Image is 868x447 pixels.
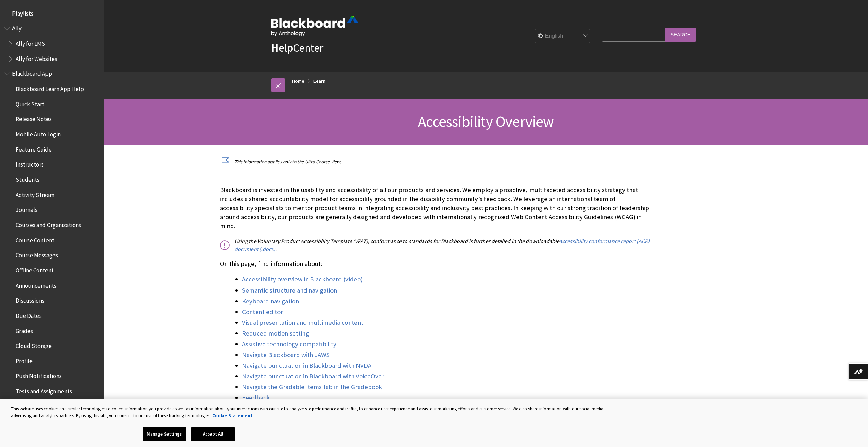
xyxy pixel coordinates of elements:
[220,237,650,253] p: Using the Voluntary Product Accessibility Template (VPAT), conformance to standards for Blackboar...
[220,259,650,268] p: On this page, find information about:
[242,372,384,381] a: Navigate punctuation in Blackboard with VoiceOver
[16,189,54,198] span: Activity Stream
[242,319,363,327] a: Visual presentation and multimedia content
[16,280,57,289] span: Announcements
[16,98,44,108] span: Quick Start
[242,308,283,316] a: Content editor
[242,275,363,284] a: Accessibility overview in Blackboard (video)
[12,68,52,78] span: Blackboard App
[16,174,40,183] span: Students
[4,8,100,19] nav: Book outline for Playlists
[313,77,325,86] a: Learn
[242,383,382,391] a: Navigate the Gradable Items tab in the Gradebook
[212,413,252,419] a: More information about your privacy, opens in a new tab
[191,427,235,441] button: Accept All
[4,68,100,442] nav: Book outline for Blackboard App Help
[16,53,57,62] span: Ally for Websites
[11,405,608,419] div: This website uses cookies and similar technologies to collect information you provide as well as ...
[220,186,650,231] p: Blackboard is invested in the usability and accessibility of all our products and services. We em...
[271,16,358,36] img: Blackboard by Anthology
[242,361,371,370] a: Navigate punctuation in Blackboard with NVDA
[16,295,44,304] span: Discussions
[16,234,54,244] span: Course Content
[242,394,270,402] a: Feedback
[242,286,337,295] a: Semantic structure and navigation
[16,128,61,138] span: Mobile Auto Login
[16,159,44,168] span: Instructors
[16,144,52,153] span: Feature Guide
[16,219,81,229] span: Courses and Organizations
[292,77,304,86] a: Home
[16,38,45,47] span: Ally for LMS
[665,28,696,41] input: Search
[16,355,33,365] span: Profile
[16,83,84,92] span: Blackboard Learn App Help
[12,23,22,32] span: Ally
[16,114,52,123] span: Release Notes
[271,41,323,55] a: HelpCenter
[16,204,37,214] span: Journals
[16,385,72,395] span: Tests and Assignments
[143,427,186,441] button: Manage Settings
[12,8,33,17] span: Playlists
[234,238,650,252] a: accessibility conformance report (ACR) document (.docx)
[242,297,299,305] a: Keyboard navigation
[242,329,309,338] a: Reduced motion setting
[220,159,650,165] p: This information applies only to the Ultra Course View.
[242,340,336,348] a: Assistive technology compatibility
[4,23,100,65] nav: Book outline for Anthology Ally Help
[16,250,58,259] span: Course Messages
[271,41,293,55] strong: Help
[16,340,52,349] span: Cloud Storage
[16,370,62,380] span: Push Notifications
[16,325,33,334] span: Grades
[16,265,54,274] span: Offline Content
[16,310,42,319] span: Due Dates
[242,351,330,359] a: Navigate Blackboard with JAWS
[418,112,554,131] span: Accessibility Overview
[535,29,591,43] select: Site Language Selector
